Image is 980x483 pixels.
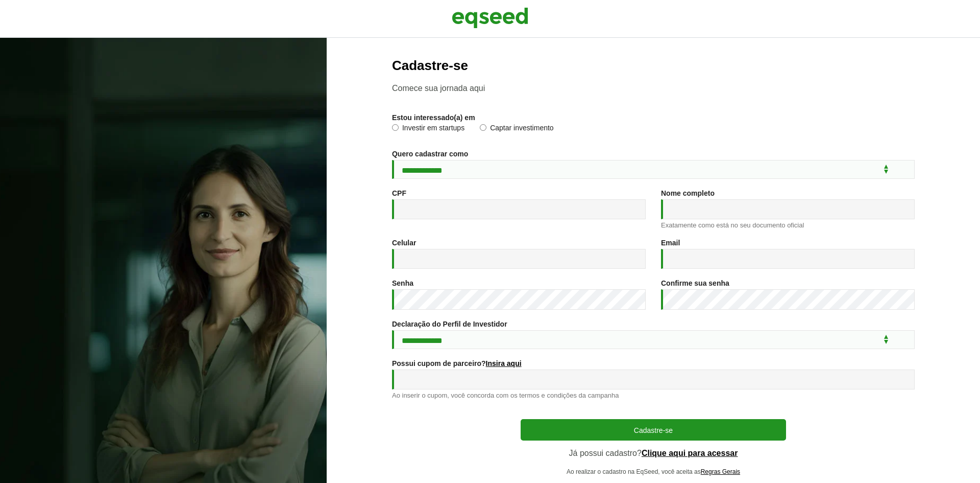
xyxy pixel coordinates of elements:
input: Captar investimento [480,124,486,131]
label: Estou interessado(a) em [392,114,475,121]
p: Já possui cadastro? [521,448,786,458]
div: Ao inserir o cupom, você concorda com os termos e condições da campanha [392,392,915,399]
label: Captar investimento [480,124,554,134]
p: Comece sua jornada aqui [392,83,915,93]
label: Email [661,239,680,246]
button: Cadastre-se [521,419,786,441]
p: Ao realizar o cadastro na EqSeed, você aceita as [521,468,786,475]
div: Exatamente como está no seu documento oficial [661,222,915,228]
img: EqSeed Logo [452,5,528,31]
a: Insira aqui [486,360,522,367]
label: Senha [392,280,413,287]
label: Nome completo [661,190,715,197]
label: CPF [392,190,406,197]
a: Clique aqui para acessar [642,449,738,457]
a: Regras Gerais [701,469,740,475]
input: Investir em startups [392,124,399,131]
h2: Cadastre-se [392,58,915,73]
label: Quero cadastrar como [392,150,468,157]
label: Investir em startups [392,124,464,134]
label: Celular [392,239,416,246]
label: Confirme sua senha [661,280,729,287]
label: Declaração do Perfil de Investidor [392,320,507,328]
label: Possui cupom de parceiro? [392,360,522,367]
